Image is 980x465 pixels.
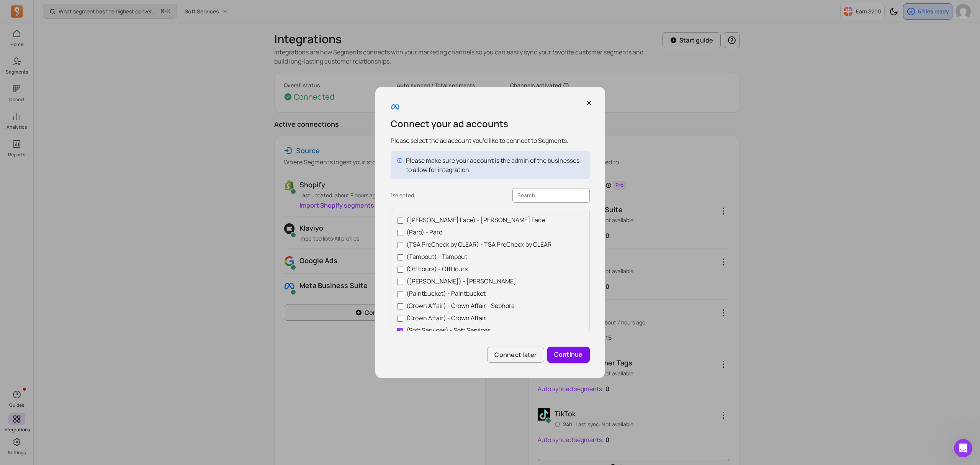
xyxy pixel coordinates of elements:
p: Connect your ad accounts [391,118,590,130]
label: ([PERSON_NAME] Face) - [PERSON_NAME] Face [397,215,583,224]
input: (Crown Affair) - Crown Affair - Sephora [397,303,403,309]
input: ([PERSON_NAME]) - [PERSON_NAME] [397,279,403,285]
label: (Tampout) - Tampout [397,252,583,261]
label: (Paintbucket) - Paintbucket [397,289,583,298]
label: (OffHours) - OffHours [397,264,583,273]
label: ([PERSON_NAME]) - [PERSON_NAME] [397,277,583,286]
img: facebook [391,102,400,111]
input: (Crown Affair) - Crown Affair [397,316,403,322]
label: (Crown Affair) - Crown Affair [397,313,583,323]
div: Please make sure your account is the admin of the businesses to allow for integration. [406,156,584,174]
input: (TSA PreCheck by CLEAR) - TSA PreCheck by CLEAR [397,242,403,248]
input: (Paintbucket) - Paintbucket [397,291,403,297]
label: (Paro) - Paro [397,228,583,237]
label: (Crown Affair) - Crown Affair - Sephora [397,301,583,310]
p: 1 selected [391,192,414,199]
input: (Paro) - Paro [397,230,403,236]
input: (Soft Services) - Soft Services [397,328,403,334]
label: (TSA PreCheck by CLEAR) - TSA PreCheck by CLEAR [397,240,583,249]
iframe: Intercom live chat [954,439,972,457]
input: ([PERSON_NAME] Face) - [PERSON_NAME] Face [397,218,403,224]
input: Search [512,188,590,203]
input: (Tampout) - Tampout [397,254,403,260]
button: Connect later [487,347,544,363]
label: (Soft Services) - Soft Services [397,326,583,335]
p: Please select the ad account you’d like to connect to Segments. [391,136,590,145]
button: Continue [547,347,590,363]
input: (OffHours) - OffHours [397,267,403,273]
